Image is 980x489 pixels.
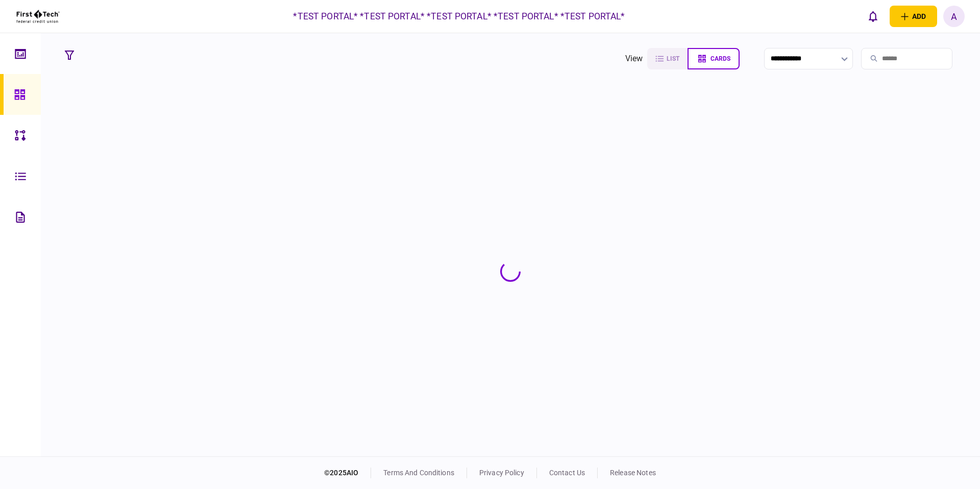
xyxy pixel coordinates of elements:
[293,10,625,23] div: *TEST PORTAL* *TEST PORTAL* *TEST PORTAL* *TEST PORTAL* *TEST PORTAL*
[710,55,730,62] span: cards
[890,6,937,27] button: open adding identity options
[610,469,656,477] a: release notes
[862,6,884,27] button: open notifications list
[324,468,371,478] div: © 2025 AIO
[15,4,61,29] img: client company logo
[688,48,740,69] button: cards
[549,469,585,477] a: contact us
[647,48,688,69] button: list
[625,53,643,65] div: view
[943,6,965,27] button: A
[667,55,679,62] span: list
[383,469,454,477] a: terms and conditions
[479,469,524,477] a: privacy policy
